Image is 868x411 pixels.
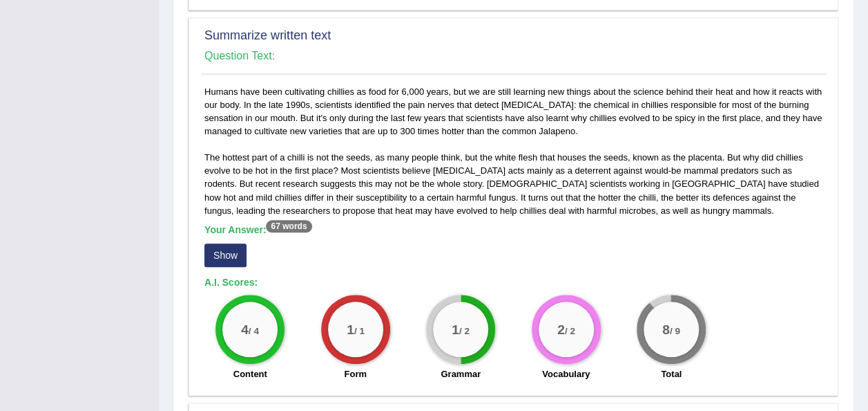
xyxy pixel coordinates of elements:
sup: 67 words [266,220,311,232]
small: / 1 [354,326,364,336]
h4: Question Text: [204,50,822,62]
big: 8 [662,322,670,337]
big: 2 [557,322,565,337]
div: Humans have been cultivating chillies as food for 6,000 years, but we are still learning new thin... [201,85,826,389]
label: Form [344,367,367,381]
b: Your Answer: [204,224,312,235]
big: 1 [452,322,459,337]
small: / 9 [670,326,680,336]
label: Total [661,367,682,381]
small: / 2 [459,326,470,336]
b: A.I. Scores: [204,277,258,288]
label: Vocabulary [542,367,590,381]
button: Show [204,244,247,267]
label: Content [233,367,267,381]
small: / 2 [564,326,575,336]
h2: Summarize written text [204,29,822,43]
label: Grammar [441,367,481,381]
big: 1 [347,322,354,337]
big: 4 [241,322,249,337]
small: / 4 [249,326,259,336]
